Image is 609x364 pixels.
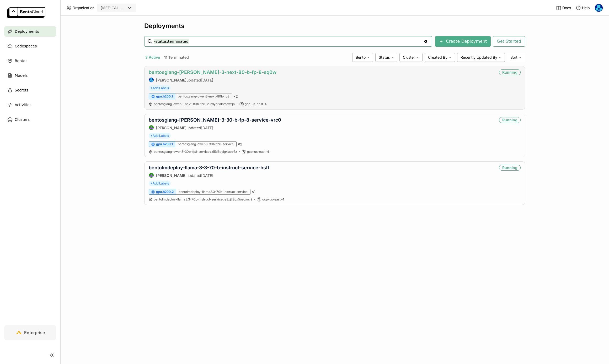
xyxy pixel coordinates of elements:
[15,116,30,123] span: Clusters
[163,54,190,61] button: 11 Terminated
[149,173,154,178] img: Shenyang Zhao
[154,37,424,46] input: Search
[144,22,525,30] div: Deployments
[510,55,517,60] span: Sort
[493,36,525,47] button: Get Started
[15,58,27,64] span: Bentos
[435,36,491,47] button: Create Deployment
[72,6,94,10] span: Organization
[154,150,237,154] a: bentosglang-qwen3-30b-fp8-service:xi5tl6eylg4ubz6z
[156,173,186,178] strong: [PERSON_NAME]
[149,77,276,83] div: updated
[149,181,171,186] span: +Add Labels
[252,189,255,194] span: × 1
[154,102,235,106] span: bentosglang-qwen3-next-80b-fp8 2urdyd5ak2sdwrjn
[461,55,497,60] span: Recently Updated By
[576,5,590,10] div: Help
[156,78,186,82] strong: [PERSON_NAME]
[154,150,237,154] span: bentosglang-qwen3-30b-fp8-service xi5tl6eylg4ubz6z
[149,85,171,91] span: +Add Labels
[379,55,390,60] span: Status
[7,7,45,18] img: logo
[154,197,252,201] span: bentolmdeploy-llama3.3-70b-instruct-service e3xj72cx5oegwsi9
[149,69,276,75] a: bentosglang-[PERSON_NAME]-3-next-80-b-fp-8-sq0w
[507,53,525,62] div: Sort
[595,4,603,12] img: Yi Guo
[156,94,173,99] span: gpu.h200.1
[556,5,571,10] a: Docs
[425,53,455,62] div: Created By
[245,102,267,106] span: gcp-us-east-4
[149,165,269,170] a: bentolmdeploy-llama-3-3-70-b-instruct-service-hsff
[15,87,28,93] span: Secrets
[4,114,56,125] a: Clusters
[175,94,232,99] div: bentosglang-qwen3-next-80b-fp8
[247,150,269,154] span: gcp-us-east-4
[262,197,284,202] span: gcp-us-east-4
[15,43,37,49] span: Codespaces
[101,5,125,10] div: [MEDICAL_DATA]
[499,165,521,171] div: Running
[176,189,250,195] div: bentolmdeploy-llama3.3-70b-instruct-service
[201,126,213,130] span: [DATE]
[149,125,281,130] div: updated
[238,142,242,146] span: × 2
[428,55,447,60] span: Created By
[149,173,269,178] div: updated
[156,126,186,130] strong: [PERSON_NAME]
[352,53,373,62] div: Bento
[156,190,174,194] span: gpu.h200.2
[149,78,154,82] img: Yi Guo
[24,330,45,335] span: Enterprise
[223,197,224,201] span: :
[210,150,211,154] span: :
[356,55,366,60] span: Bento
[154,197,252,202] a: bentolmdeploy-llama3.3-70b-instruct-service:e3xj72cx5oegwsi9
[149,117,281,123] a: bentosglang-[PERSON_NAME]-3-30-b-fp-8-service-vrc0
[201,78,213,82] span: [DATE]
[154,102,235,106] a: bentosglang-qwen3-next-80b-fp8:2urdyd5ak2sdwrjn
[206,102,206,106] span: :
[424,39,428,44] svg: Clear value
[457,53,505,62] div: Recently Updated By
[233,94,238,99] span: × 2
[375,53,397,62] div: Status
[399,53,423,62] div: Cluster
[4,325,56,340] a: Enterprise
[499,69,521,75] div: Running
[175,141,237,147] div: bentosglang-qwen3-30b-fp8-service
[4,70,56,81] a: Models
[15,72,28,79] span: Models
[126,6,126,11] input: Selected revia.
[4,100,56,110] a: Activities
[4,41,56,51] a: Codespaces
[4,26,56,37] a: Deployments
[149,125,154,130] img: Shenyang Zhao
[144,54,161,61] button: 3 Active
[4,85,56,95] a: Secrets
[15,102,31,108] span: Activities
[403,55,415,60] span: Cluster
[15,28,39,35] span: Deployments
[562,6,571,10] span: Docs
[149,133,171,139] span: +Add Labels
[499,117,521,123] div: Running
[156,142,173,146] span: gpu.h200.1
[4,56,56,66] a: Bentos
[582,6,590,10] span: Help
[201,173,213,178] span: [DATE]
